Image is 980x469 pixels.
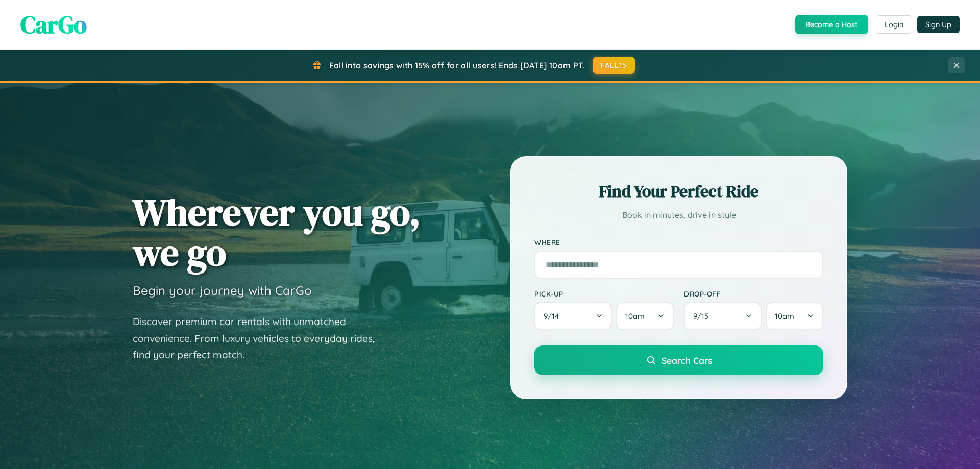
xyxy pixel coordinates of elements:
[534,289,674,298] label: Pick-up
[534,345,823,375] button: Search Cars
[616,302,674,330] button: 10am
[775,311,794,321] span: 10am
[544,311,564,321] span: 9 / 14
[766,302,823,330] button: 10am
[684,302,762,330] button: 9/15
[329,60,585,70] span: Fall into savings with 15% off for all users! Ends [DATE] 10am PT.
[534,302,612,330] button: 9/14
[693,311,714,321] span: 9 / 15
[133,313,388,363] p: Discover premium car rentals with unmatched convenience. From luxury vehicles to everyday rides, ...
[625,311,645,321] span: 10am
[20,8,87,41] span: CarGo
[534,208,823,223] p: Book in minutes, drive in style
[795,15,868,34] button: Become a Host
[534,238,823,246] label: Where
[684,289,823,298] label: Drop-off
[917,16,960,33] button: Sign Up
[133,192,421,273] h1: Wherever you go, we go
[133,283,312,298] h3: Begin your journey with CarGo
[593,57,635,74] button: FALL15
[661,355,712,366] span: Search Cars
[534,180,823,203] h2: Find Your Perfect Ride
[876,15,912,34] button: Login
